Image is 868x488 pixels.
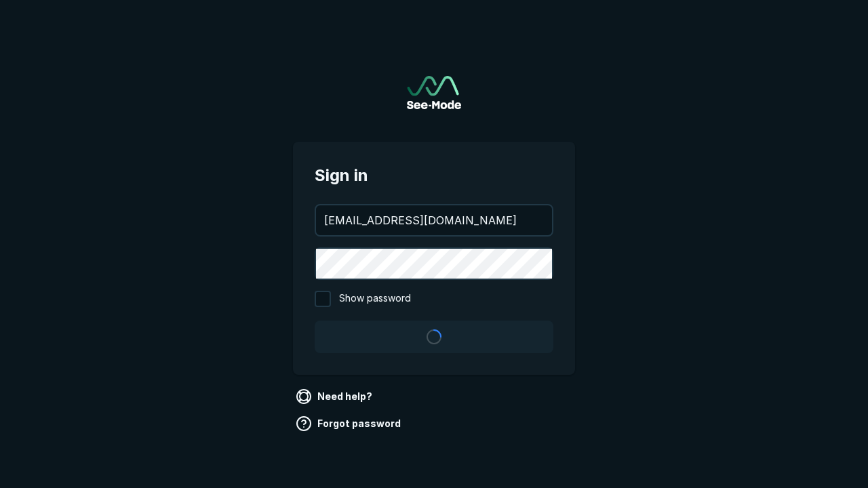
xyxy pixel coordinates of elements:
img: See-Mode Logo [407,76,461,109]
input: your@email.com [316,205,552,235]
span: Sign in [315,163,553,188]
a: Forgot password [293,413,406,434]
span: Show password [339,291,411,307]
a: Need help? [293,386,378,407]
a: Go to sign in [407,76,461,109]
